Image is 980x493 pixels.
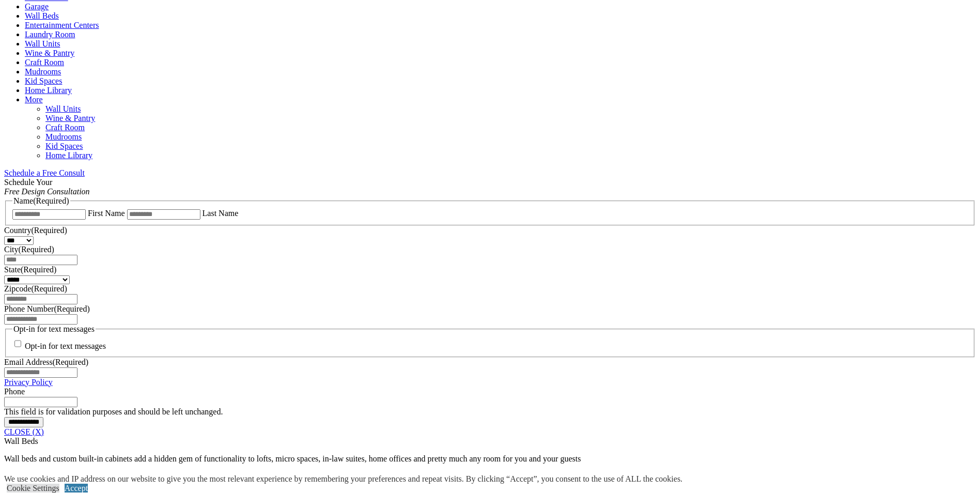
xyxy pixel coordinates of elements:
a: Wine & Pantry [25,49,74,57]
a: Home Library [45,151,92,160]
a: Wall Units [25,39,60,48]
a: Mudrooms [25,67,61,76]
label: Opt-in for text messages [25,342,106,351]
a: Accept [65,484,88,492]
label: City [4,245,54,254]
a: More menu text will display only on big screen [25,95,43,104]
span: Schedule Your [4,178,90,196]
a: Wine & Pantry [45,114,95,122]
a: Privacy Policy [4,378,53,387]
a: Craft Room [45,123,85,132]
label: Phone Number [4,304,90,313]
a: Mudrooms [45,132,82,141]
a: Wall Units [45,104,81,113]
span: (Required) [19,245,54,254]
a: CLOSE (X) [4,427,44,436]
div: We use cookies and IP address on our website to give you the most relevant experience by remember... [4,474,682,484]
label: Phone [4,387,25,396]
label: Email Address [4,358,88,366]
label: State [4,265,56,274]
label: Last Name [203,209,239,218]
a: Craft Room [25,58,64,67]
span: (Required) [53,358,88,366]
div: This field is for validation purposes and should be left unchanged. [4,407,976,417]
label: Zipcode [4,284,67,293]
span: (Required) [33,196,69,205]
a: Laundry Room [25,30,75,39]
a: Wall Beds [25,11,59,20]
span: (Required) [54,304,89,313]
a: Kid Spaces [25,76,62,85]
legend: Opt-in for text messages [12,325,96,334]
a: Entertainment Centers [25,21,99,29]
label: First Name [88,209,125,218]
p: Wall beds and custom built-in cabinets add a hidden gem of functionality to lofts, micro spaces, ... [4,454,976,464]
a: Kid Spaces [45,142,83,150]
span: Wall Beds [4,437,38,445]
span: (Required) [21,265,56,274]
label: Country [4,226,67,235]
a: Cookie Settings [7,484,59,492]
span: (Required) [31,226,67,235]
legend: Name [12,196,70,206]
span: (Required) [31,284,67,293]
em: Free Design Consultation [4,187,90,196]
a: Garage [25,2,49,11]
a: Schedule a Free Consult (opens a dropdown menu) [4,168,85,177]
a: Home Library [25,86,72,95]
